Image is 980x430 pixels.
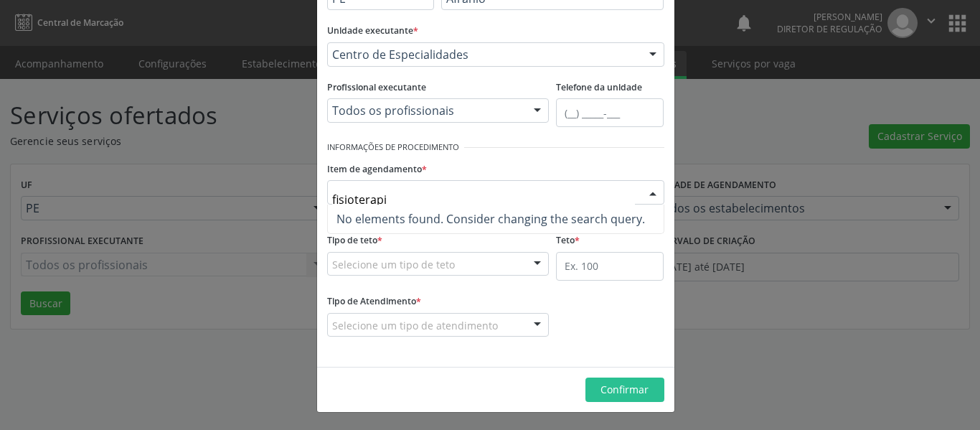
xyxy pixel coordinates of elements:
span: Selecione um tipo de teto [332,257,455,272]
span: Todos os profissionais [332,103,520,118]
label: Unidade executante [327,20,418,42]
span: Confirmar [600,383,649,396]
label: Tipo de teto [327,230,382,252]
button: Confirmar [585,378,664,402]
span: Centro de Especialidades [332,47,635,62]
label: Telefone da unidade [556,77,642,99]
small: Informações de Procedimento [327,141,459,154]
input: (__) _____-___ [556,98,664,127]
input: Buscar por procedimento [332,185,635,214]
label: Teto [556,230,580,252]
label: Profissional executante [327,77,426,99]
span: No elements found. Consider changing the search query. [328,205,664,233]
label: Item de agendamento [327,158,427,180]
span: Selecione um tipo de atendimento [332,318,498,333]
label: Tipo de Atendimento [327,291,421,313]
input: Ex. 100 [556,252,664,281]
